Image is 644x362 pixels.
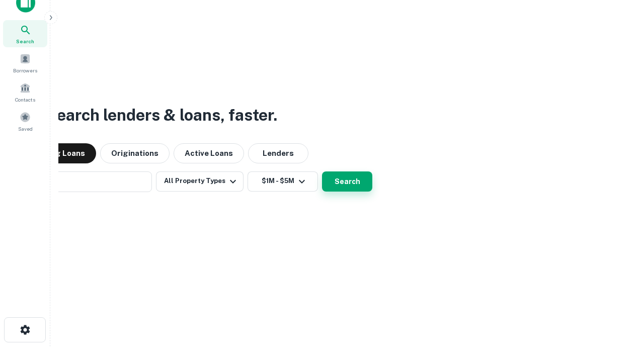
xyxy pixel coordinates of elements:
[3,49,47,76] a: Borrowers
[3,20,47,47] a: Search
[3,78,47,106] a: Contacts
[594,282,644,330] iframe: Chat Widget
[16,37,34,45] span: Search
[46,103,277,127] h3: Search lenders & loans, faster.
[3,108,47,135] a: Saved
[100,143,170,163] button: Originations
[322,171,372,192] button: Search
[18,125,33,133] span: Saved
[156,171,244,192] button: All Property Types
[15,96,35,104] span: Contacts
[248,143,308,163] button: Lenders
[174,143,244,163] button: Active Loans
[13,66,37,74] span: Borrowers
[248,171,318,192] button: $1M - $5M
